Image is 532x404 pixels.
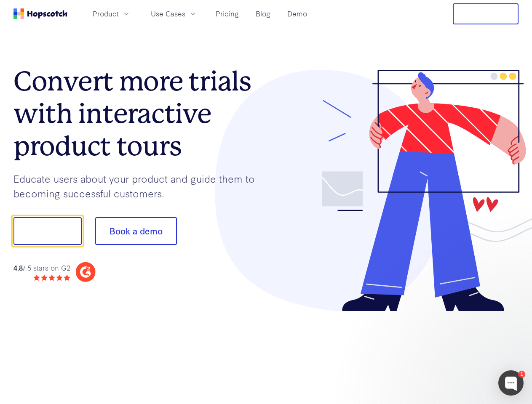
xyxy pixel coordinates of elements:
div: / 5 stars on G2 [13,263,70,273]
button: Product [88,7,136,21]
p: Educate users about your product and guide them to becoming successful customers. [13,171,266,200]
div: 1 [518,371,525,378]
span: Product [93,8,119,19]
button: Free Trial [453,3,519,24]
button: Book a demo [95,217,177,245]
h1: Convert more trials with interactive product tours [13,65,266,162]
a: Demo [284,7,310,21]
a: Home [13,8,67,19]
a: Blog [252,7,274,21]
strong: 4.8 [13,263,23,272]
span: Use Cases [151,8,185,19]
a: Pricing [212,7,242,21]
button: Show me! [13,217,82,245]
button: Use Cases [146,7,202,21]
